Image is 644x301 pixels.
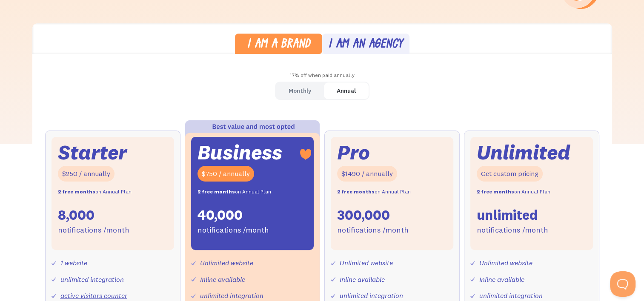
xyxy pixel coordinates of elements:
div: Unlimited website [479,257,532,269]
div: Unlimited website [200,257,253,269]
div: Inline available [340,273,385,286]
strong: 2 free months [197,188,235,195]
strong: 2 free months [337,188,375,195]
strong: 2 free months [58,188,95,195]
div: Inline available [200,273,245,286]
iframe: Toggle Customer Support [610,271,635,297]
div: notifications /month [197,224,269,236]
div: 8,000 [58,206,94,224]
a: active visitors counter [60,291,127,300]
div: Inline available [479,273,524,286]
div: on Annual Plan [477,186,550,198]
div: I am an agency [328,39,403,51]
div: 1 website [60,257,87,269]
div: Unlimited [477,143,570,162]
div: I am a brand [247,39,310,51]
div: Annual [337,85,356,97]
div: $1490 / annually [337,166,397,182]
div: notifications /month [58,224,129,236]
div: on Annual Plan [58,186,132,198]
div: notifications /month [337,224,409,236]
div: unlimited integration [60,273,124,286]
div: Get custom pricing [477,166,543,182]
div: Unlimited website [340,257,393,269]
div: $750 / annually [197,166,254,182]
div: 40,000 [197,206,243,224]
div: Monthly [289,85,311,97]
div: Pro [337,143,370,162]
div: on Annual Plan [337,186,411,198]
strong: 2 free months [477,188,514,195]
div: Business [197,143,282,162]
div: unlimited [477,206,538,224]
div: on Annual Plan [197,186,271,198]
div: $250 / annually [58,166,114,182]
div: 300,000 [337,206,390,224]
div: notifications /month [477,224,548,236]
div: Starter [58,143,127,162]
div: 17% off when paid annually [32,69,612,82]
